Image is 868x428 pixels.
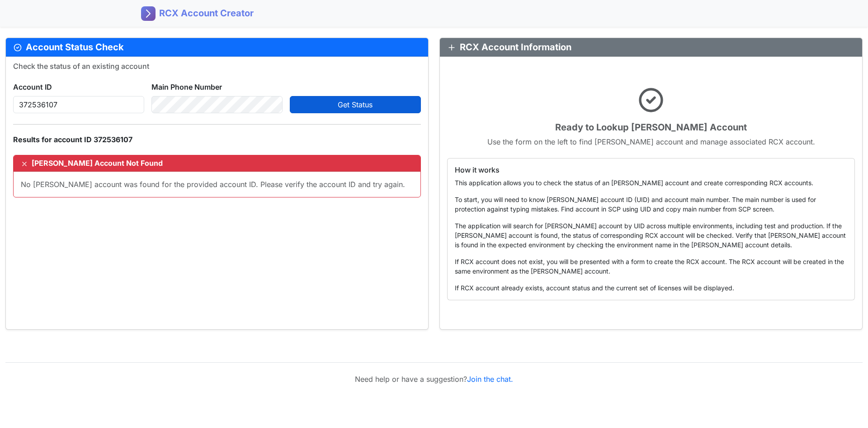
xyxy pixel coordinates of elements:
[21,179,413,190] p: No [PERSON_NAME] account was found for the provided account ID. Please verify the account ID and ...
[455,166,847,174] h6: How it works
[5,374,863,385] p: Need help or have a suggestion?
[455,195,847,214] p: To start, you will need to know [PERSON_NAME] account ID (UID) and account main number. The main ...
[455,257,847,276] p: If RCX account does not exist, you will be presented with a form to create the RCX account. The R...
[13,82,52,92] label: Account ID
[467,375,513,384] a: Join the chat.
[13,62,421,71] h6: Check the status of an existing account
[290,96,421,113] button: Get Status
[13,96,144,113] input: Enter account ID
[159,6,254,20] span: RCX Account Creator
[455,178,847,188] p: This application allows you to check the status of an [PERSON_NAME] account and create correspond...
[338,100,373,109] span: Get Status
[141,4,254,23] a: RCX Account Creator
[447,42,855,53] h5: RCX Account Information
[455,283,847,293] p: If RCX account already exists, account status and the current set of licenses will be displayed.
[13,135,421,144] h6: Results for account ID 372536107
[21,159,413,168] h6: [PERSON_NAME] Account Not Found
[455,221,847,250] p: The application will search for [PERSON_NAME] account by UID across multiple environments, includ...
[13,42,421,53] h5: Account Status Check
[447,122,855,133] h5: Ready to Lookup [PERSON_NAME] Account
[447,136,855,147] p: Use the form on the left to find [PERSON_NAME] account and manage associated RCX account.
[151,82,222,92] label: Main Phone Number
